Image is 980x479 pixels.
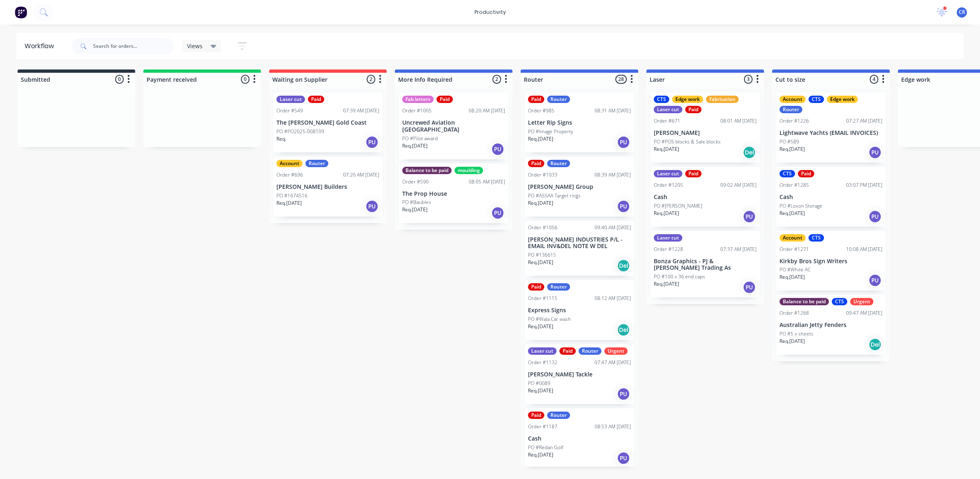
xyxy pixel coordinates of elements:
[469,107,505,114] div: 08:20 AM [DATE]
[528,412,544,419] div: Paid
[528,224,557,231] div: Order #1056
[650,167,760,227] div: Laser cutPaidOrder #120509:02 AM [DATE]CashPO #[PERSON_NAME]Req.[DATE]PU
[604,347,628,355] div: Urgent
[595,359,631,366] div: 07:47 AM [DATE]
[743,281,756,294] div: PU
[273,92,383,152] div: Laser cutPaidOrder #54907:39 AM [DATE]The [PERSON_NAME] Gold CoastPO #PO2025-008109Req.PU
[402,96,434,103] div: Fab letters
[399,163,508,224] div: Balance to be paidmouldingOrder #59008:05 AM [DATE]The Prop HousePO #BaublesReq.[DATE]PU
[654,258,757,272] p: Bonza Graphics - PJ & [PERSON_NAME] Trading As
[595,423,631,430] div: 08:53 AM [DATE]
[365,200,379,213] div: PU
[654,181,683,189] div: Order #1205
[780,330,813,338] p: PO #5 x sheets
[528,307,631,314] p: Express Signs
[846,309,882,317] div: 09:47 AM [DATE]
[559,347,576,355] div: Paid
[654,138,721,145] p: PO #POS blocks & Sale blocks
[276,160,303,167] div: Account
[547,283,570,291] div: Router
[617,387,630,401] div: PU
[276,184,379,190] p: [PERSON_NAME] Builders
[491,143,504,156] div: PU
[15,6,27,18] img: Factory
[276,119,379,126] p: The [PERSON_NAME] Gold Coast
[654,246,683,253] div: Order #1228
[780,322,882,329] p: Australian Jetty Fenders
[528,135,553,143] p: Req. [DATE]
[525,280,634,340] div: PaidRouterOrder #111508:12 AM [DATE]Express SignsPO #Wala Car washReq.[DATE]Del
[743,210,756,223] div: PU
[776,295,886,355] div: Balance to be paidCTSUrgentOrder #126809:47 AM [DATE]Australian Jetty FendersPO #5 x sheetsReq.[D...
[437,96,453,103] div: Paid
[402,167,452,174] div: Balance to be paid
[869,210,882,223] div: PU
[720,181,757,189] div: 09:02 AM [DATE]
[672,96,703,103] div: Edge work
[525,92,634,152] div: PaidRouterOrder #98508:31 AM [DATE]Letter Rip SignsPO #Image PropertyReq.[DATE]PU
[959,9,965,16] span: CR
[399,92,508,159] div: Fab lettersPaidOrder #100508:20 AM [DATE]Uncrewed Aviation [GEOGRAPHIC_DATA]PO #Pilot awardReq.[D...
[846,246,882,253] div: 10:08 AM [DATE]
[528,451,553,459] p: Req. [DATE]
[654,130,757,137] p: [PERSON_NAME]
[846,181,882,189] div: 03:07 PM [DATE]
[780,138,799,145] p: PO #589
[528,199,553,207] p: Req. [DATE]
[528,160,544,167] div: Paid
[595,107,631,114] div: 08:31 AM [DATE]
[650,231,760,298] div: Laser cutOrder #122807:37 AM [DATE]Bonza Graphics - PJ & [PERSON_NAME] Trading AsPO #100 x 36 end...
[780,202,822,210] p: PO #Loxon Storage
[470,6,510,18] div: productivity
[780,210,805,217] p: Req. [DATE]
[617,136,630,149] div: PU
[528,259,553,266] p: Req. [DATE]
[650,92,760,163] div: CTSEdge workFabricationLaser cutPaidOrder #67108:01 AM [DATE][PERSON_NAME]PO #POS blocks & Sale b...
[402,107,432,114] div: Order #1005
[402,142,428,150] p: Req. [DATE]
[579,347,601,355] div: Router
[402,206,428,213] p: Req. [DATE]
[780,96,806,103] div: Account
[276,199,302,207] p: Req. [DATE]
[525,221,634,276] div: Order #105609:40 AM [DATE][PERSON_NAME] INDUSTRIES P/L - EMAIL INV&DEL NOTE W DELPO #136615Req.[D...
[685,170,702,177] div: Paid
[24,41,58,51] div: Workflow
[654,96,669,103] div: CTS
[798,170,814,177] div: Paid
[525,408,634,468] div: PaidRouterOrder #118708:53 AM [DATE]CashPO #Redan GolfReq.[DATE]PU
[528,295,557,302] div: Order #1115
[706,96,739,103] div: Fabrication
[469,178,505,186] div: 08:05 AM [DATE]
[780,170,795,177] div: CTS
[654,117,680,125] div: Order #671
[595,295,631,302] div: 08:12 AM [DATE]
[617,259,630,272] div: Del
[343,171,379,179] div: 07:20 AM [DATE]
[402,190,505,197] p: The Prop House
[305,160,328,167] div: Router
[654,202,702,210] p: PO #[PERSON_NAME]
[276,128,324,135] p: PO #PO2025-008109
[528,236,631,250] p: [PERSON_NAME] INDUSTRIES P/L - EMAIL INV&DEL NOTE W DEL
[187,42,203,50] span: Views
[869,338,882,351] div: Del
[780,258,882,265] p: Kirkby Bros Sign Writers
[780,234,806,242] div: Account
[528,444,563,451] p: PO #Redan Golf
[808,234,824,242] div: CTS
[528,387,553,394] p: Req. [DATE]
[654,273,705,280] p: PO #100 x 36 end caps
[617,323,630,336] div: Del
[93,38,174,54] input: Search for orders...
[776,167,886,227] div: CTSPaidOrder #128503:07 PM [DATE]CashPO #Loxon StorageReq.[DATE]PU
[525,157,634,217] div: PaidRouterOrder #103308:39 AM [DATE][PERSON_NAME] GroupPO #ASSAA Target ringsReq.[DATE]PU
[780,246,809,253] div: Order #1271
[654,194,757,201] p: Cash
[850,298,873,305] div: Urgent
[780,145,805,153] p: Req. [DATE]
[776,92,886,163] div: AccountCTSEdge workRouterOrder #122607:27 AM [DATE]Lightwave Yachts (EMAIL INVOICES)PO #589Req.[D...
[528,435,631,442] p: Cash
[832,298,847,305] div: CTS
[654,145,679,153] p: Req. [DATE]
